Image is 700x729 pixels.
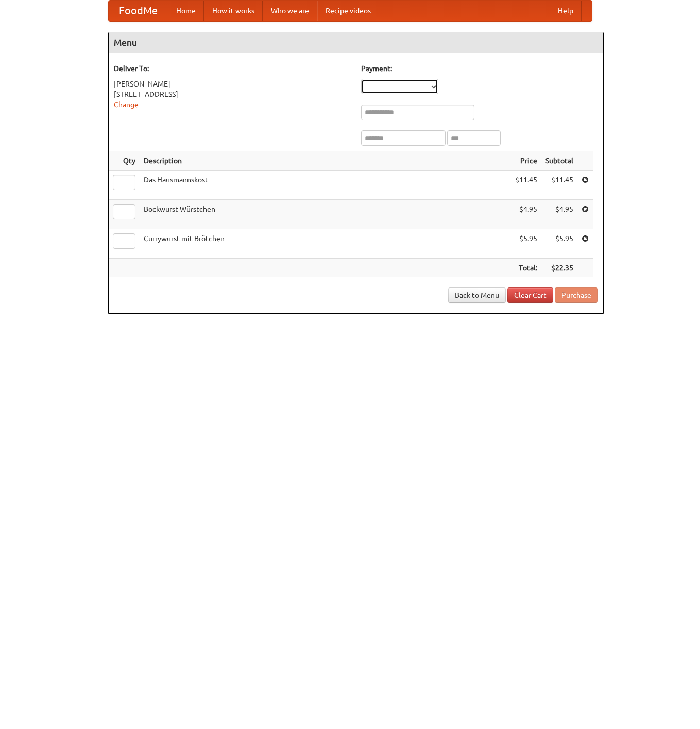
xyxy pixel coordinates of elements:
[140,151,511,171] th: Description
[114,63,351,74] h5: Deliver To:
[109,32,603,53] h4: Menu
[168,1,204,21] a: Home
[263,1,317,21] a: Who we are
[511,229,541,259] td: $5.95
[511,200,541,229] td: $4.95
[204,1,263,21] a: How it works
[109,1,168,21] a: FoodMe
[507,287,553,303] a: Clear Cart
[317,1,379,21] a: Recipe videos
[140,171,511,200] td: Das Hausmannskost
[361,63,598,74] h5: Payment:
[555,287,598,303] button: Purchase
[541,259,577,278] th: $22.35
[448,287,506,303] a: Back to Menu
[511,259,541,278] th: Total:
[114,79,351,89] div: [PERSON_NAME]
[140,200,511,229] td: Bockwurst Würstchen
[511,151,541,171] th: Price
[109,151,140,171] th: Qty
[541,229,577,259] td: $5.95
[114,89,351,99] div: [STREET_ADDRESS]
[140,229,511,259] td: Currywurst mit Brötchen
[114,100,139,109] a: Change
[511,171,541,200] td: $11.45
[541,200,577,229] td: $4.95
[550,1,582,21] a: Help
[541,151,577,171] th: Subtotal
[541,171,577,200] td: $11.45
